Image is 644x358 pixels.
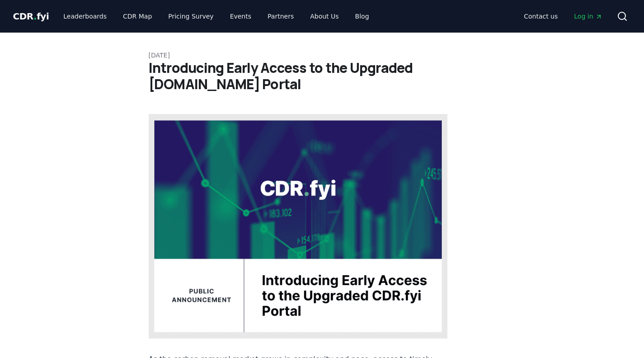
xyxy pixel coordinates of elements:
[517,8,565,24] a: Contact us
[223,8,259,24] a: Events
[116,8,159,24] a: CDR Map
[517,8,609,24] nav: Main
[260,8,301,24] a: Partners
[348,8,376,24] a: Blog
[33,11,37,22] span: .
[56,8,376,24] nav: Main
[574,12,602,21] span: Log in
[161,8,221,24] a: Pricing Survey
[303,8,346,24] a: About Us
[149,51,496,60] p: [DATE]
[13,11,49,22] span: CDR fyi
[13,10,49,23] a: CDR.fyi
[149,60,496,92] h1: Introducing Early Access to the Upgraded [DOMAIN_NAME] Portal
[567,8,609,24] a: Log in
[56,8,114,24] a: Leaderboards
[149,114,448,339] img: blog post image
